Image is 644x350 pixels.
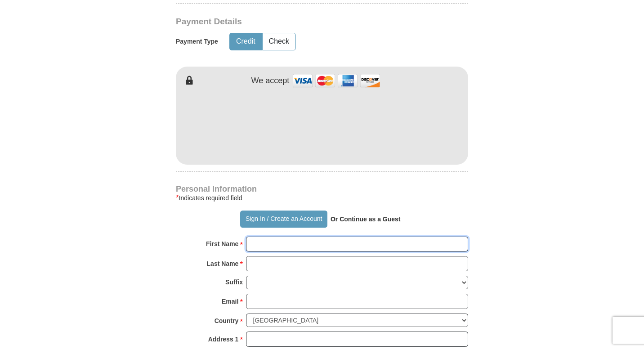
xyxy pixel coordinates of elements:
[251,76,290,86] h4: We accept
[263,33,295,50] button: Check
[176,17,405,27] h3: Payment Details
[208,333,239,346] strong: Address 1
[230,33,262,50] button: Credit
[176,185,468,193] h4: Personal Information
[176,193,468,203] div: Indicates required field
[206,238,238,250] strong: First Name
[331,215,401,223] strong: Or Continue as a Guest
[240,211,327,228] button: Sign In / Create an Account
[207,257,239,270] strong: Last Name
[176,38,218,45] h5: Payment Type
[225,276,243,288] strong: Suffix
[222,295,238,308] strong: Email
[215,314,239,327] strong: Country
[291,71,381,90] img: credit cards accepted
